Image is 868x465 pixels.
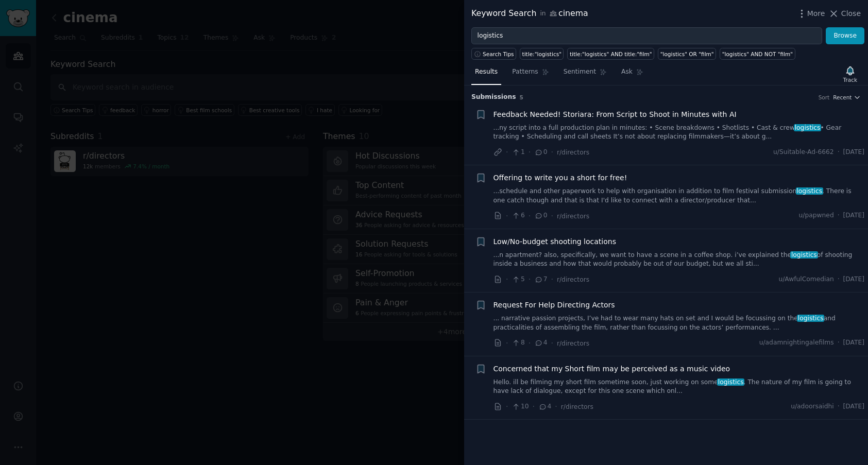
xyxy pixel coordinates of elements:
[555,401,557,412] span: ·
[838,338,840,348] span: ·
[833,94,861,101] button: Recent
[660,50,714,58] div: "logistics" OR "film"
[778,275,833,284] span: u/AwfulComedian
[493,124,865,142] a: ...ny script into a full production plan in minutes: • Scene breakdowns • Shotlists • Cast & crew...
[493,236,616,247] a: Low/No-budget shooting locations
[493,364,730,374] a: Concerned that my Short film may be perceived as a music video
[557,149,589,156] span: r/directors
[833,94,852,101] span: Recent
[790,251,818,259] span: logistics
[471,7,588,20] div: Keyword Search cinema
[551,147,553,158] span: ·
[512,402,529,411] span: 10
[799,211,834,220] span: u/papwned
[828,8,861,19] button: Close
[471,48,516,60] button: Search Tips
[540,9,546,19] span: in
[529,274,531,285] span: ·
[522,50,561,58] div: title:"logistics"
[512,211,524,220] span: 6
[512,338,524,348] span: 8
[538,402,551,411] span: 4
[520,48,564,60] a: title:"logistics"
[841,8,861,19] span: Close
[658,48,716,60] a: "logistics" OR "film"
[529,147,531,158] span: ·
[819,94,830,101] div: Sort
[557,276,589,283] span: r/directors
[557,340,589,347] span: r/directors
[506,274,508,285] span: ·
[838,211,840,220] span: ·
[508,64,552,85] a: Patterns
[471,93,516,102] span: Submission s
[471,27,822,45] input: Try a keyword related to your business
[534,275,547,284] span: 7
[493,314,865,332] a: ... narrative passion projects, I’ve had to wear many hats on set and I would be focussing on the...
[843,275,864,284] span: [DATE]
[512,275,524,284] span: 5
[471,64,501,85] a: Results
[722,50,793,58] div: "logistics" AND NOT "film"
[506,338,508,349] span: ·
[520,94,523,100] span: 5
[560,64,610,85] a: Sentiment
[551,274,553,285] span: ·
[493,251,865,269] a: ...n apartment? also, specifically, we want to have a scene in a coffee shop. i’ve explained thel...
[843,402,864,411] span: [DATE]
[570,50,652,58] div: title:"logistics" AND title:"film"
[773,148,834,157] span: u/Suitable-Ad-6662
[534,211,547,220] span: 0
[794,124,821,131] span: logistics
[506,147,508,158] span: ·
[534,338,547,348] span: 4
[533,401,535,412] span: ·
[838,148,840,157] span: ·
[838,402,840,411] span: ·
[512,148,524,157] span: 1
[483,50,514,58] span: Search Tips
[717,378,744,386] span: logistics
[843,211,864,220] span: [DATE]
[493,378,865,396] a: Hello. ill be filming my short film sometime soon, just working on somelogistics. The nature of m...
[529,338,531,349] span: ·
[720,48,795,60] a: "logistics" AND NOT "film"
[512,67,538,77] span: Patterns
[493,300,615,311] a: Request For Help Directing Actors
[534,148,547,157] span: 0
[475,67,498,77] span: Results
[506,211,508,221] span: ·
[618,64,647,85] a: Ask
[493,109,737,120] a: Feedback Needed! Storiara: From Script to Shoot in Minutes with AI
[791,402,833,411] span: u/adoorsaidhi
[797,315,824,322] span: logistics
[807,8,825,19] span: More
[840,63,861,85] button: Track
[564,67,596,77] span: Sentiment
[567,48,654,60] a: title:"logistics" AND title:"film"
[843,76,857,83] div: Track
[838,275,840,284] span: ·
[506,401,508,412] span: ·
[759,338,834,348] span: u/adamnightingalefilms
[843,148,864,157] span: [DATE]
[493,173,627,183] a: Offering to write you a short for free!
[796,187,823,195] span: logistics
[551,338,553,349] span: ·
[561,403,593,410] span: r/directors
[551,211,553,221] span: ·
[843,338,864,348] span: [DATE]
[529,211,531,221] span: ·
[826,27,864,45] button: Browse
[557,213,589,220] span: r/directors
[493,187,865,205] a: ...schedule and other paperwork to help with organisation in addition to film festival submission...
[621,67,633,77] span: Ask
[796,8,825,19] button: More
